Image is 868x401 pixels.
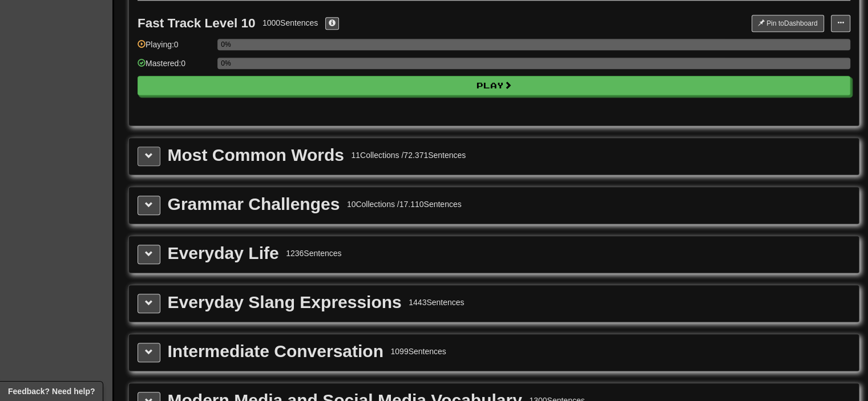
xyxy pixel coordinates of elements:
div: 1099 Sentences [390,346,446,357]
div: Everyday Life [168,245,279,262]
div: Most Common Words [168,147,344,164]
div: 10 Collections / 17.110 Sentences [347,199,462,210]
div: 1443 Sentences [409,297,464,308]
div: 1000 Sentences [263,17,318,29]
button: Pin toDashboard [752,15,824,32]
button: Play [138,76,850,95]
div: 11 Collections / 72.371 Sentences [351,149,466,161]
div: Intermediate Conversation [168,343,383,360]
div: 1236 Sentences [286,248,341,259]
div: Everyday Slang Expressions [168,294,402,311]
span: Open feedback widget [8,386,95,397]
div: Mastered: 0 [138,58,212,76]
div: Grammar Challenges [168,196,340,213]
div: Playing: 0 [138,39,212,58]
div: Fast Track Level 10 [138,16,255,30]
